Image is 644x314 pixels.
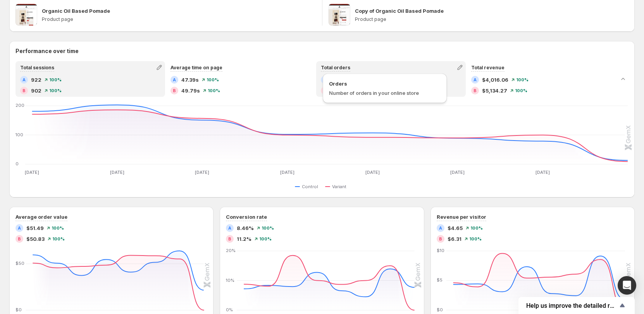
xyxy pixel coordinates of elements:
span: Help us improve the detailed report for A/B campaigns [526,302,618,309]
h2: A [18,226,21,230]
img: Organic Oil Based Pomade [15,4,37,26]
h2: A [228,226,231,230]
h2: B [18,237,21,241]
span: 11.2% [237,235,251,243]
span: 100% [49,88,62,93]
text: [DATE] [280,170,294,175]
span: $5,134.27 [482,87,507,94]
button: Variant [325,182,350,191]
span: Control [302,184,318,190]
text: [DATE] [195,170,209,175]
span: 49.79s [181,87,200,94]
span: 100% [49,77,62,82]
span: $50.83 [26,235,45,243]
text: [DATE] [365,170,380,175]
h2: B [439,237,442,241]
h3: Conversion rate [226,213,267,221]
span: 47.39s [181,76,199,84]
button: Show survey - Help us improve the detailed report for A/B campaigns [526,301,627,310]
button: Control [295,182,321,191]
span: Average time on page [170,65,222,70]
text: 200 [15,103,24,108]
span: 100% [208,88,220,93]
text: 20% [226,248,236,253]
text: 100 [15,132,23,137]
h2: A [474,77,477,82]
text: 10% [226,278,234,283]
span: Number of orders in your online store [329,90,419,96]
span: Variant [332,184,346,190]
span: $51.49 [26,224,44,232]
span: 100% [469,237,482,241]
span: Total sessions [20,65,54,70]
p: Copy of Organic Oil Based Pomade [355,7,444,15]
text: 0 [15,161,19,166]
span: 100% [516,77,529,82]
span: 100% [207,77,219,82]
span: $4.65 [448,224,463,232]
h2: B [22,88,26,93]
span: 100% [52,237,65,241]
text: [DATE] [450,170,465,175]
span: $4,016.06 [482,76,508,84]
text: [DATE] [25,170,39,175]
h2: B [474,88,477,93]
text: [DATE] [110,170,124,175]
text: $0 [437,307,443,312]
h2: A [439,226,442,230]
span: 922 [31,76,41,84]
button: Collapse chart [618,74,629,84]
img: Copy of Organic Oil Based Pomade [329,4,350,26]
span: 902 [31,87,41,94]
span: 100% [470,226,483,230]
h3: Average order value [15,213,67,221]
h2: B [173,88,176,93]
text: $5 [437,278,443,283]
p: Organic Oil Based Pomade [42,7,110,15]
h2: B [228,237,231,241]
span: 100% [515,88,527,93]
h3: Revenue per visitor [437,213,486,221]
span: 100% [52,226,64,230]
span: Total orders [321,65,350,70]
span: Orders [329,80,441,88]
text: 0% [226,307,233,312]
span: Total revenue [471,65,505,70]
text: $0 [15,307,22,312]
text: $10 [437,248,444,253]
h2: Performance over time [15,47,629,55]
text: [DATE] [536,170,550,175]
span: $6.31 [448,235,461,243]
span: 100% [259,237,272,241]
p: Product page [355,16,629,22]
span: 100% [262,226,274,230]
text: $50 [15,261,24,266]
p: Product page [42,16,316,22]
h2: A [22,77,26,82]
h2: A [173,77,176,82]
span: 8.46% [237,224,254,232]
div: Open Intercom Messenger [618,276,636,295]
